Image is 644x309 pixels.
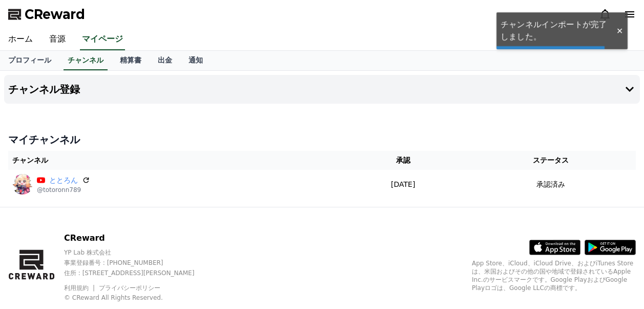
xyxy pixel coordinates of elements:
a: 通知 [180,51,211,70]
a: 精算書 [112,51,150,70]
a: 利用規約 [64,284,96,292]
p: 承認済み [536,179,565,190]
p: 住所 : [STREET_ADDRESS][PERSON_NAME] [64,269,212,277]
h4: チャンネル登録 [8,84,80,95]
a: チャンネル [64,51,108,70]
p: 事業登録番号 : [PHONE_NUMBER] [64,259,212,267]
button: チャンネル登録 [4,75,640,104]
p: [DATE] [344,179,462,190]
a: 音源 [41,29,74,50]
p: © CReward All Rights Reserved. [64,294,212,302]
a: マイページ [80,29,125,50]
a: プライバシーポリシー [99,284,160,292]
p: CReward [64,232,212,244]
a: 出金 [150,51,180,70]
img: ととろん [12,174,33,195]
h4: マイチャンネル [8,132,636,147]
p: App Store、iCloud、iCloud Drive、およびiTunes Storeは、米国およびその他の国や地域で登録されているApple Inc.のサービスマークです。Google P... [472,259,636,292]
th: チャンネル [8,151,340,170]
p: @totoronn789 [37,186,90,194]
p: YP Lab 株式会社 [64,248,212,257]
a: CReward [8,6,85,23]
span: CReward [25,6,85,23]
a: ととろん [49,175,78,186]
th: ステータス [466,151,636,170]
th: 承認 [340,151,466,170]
